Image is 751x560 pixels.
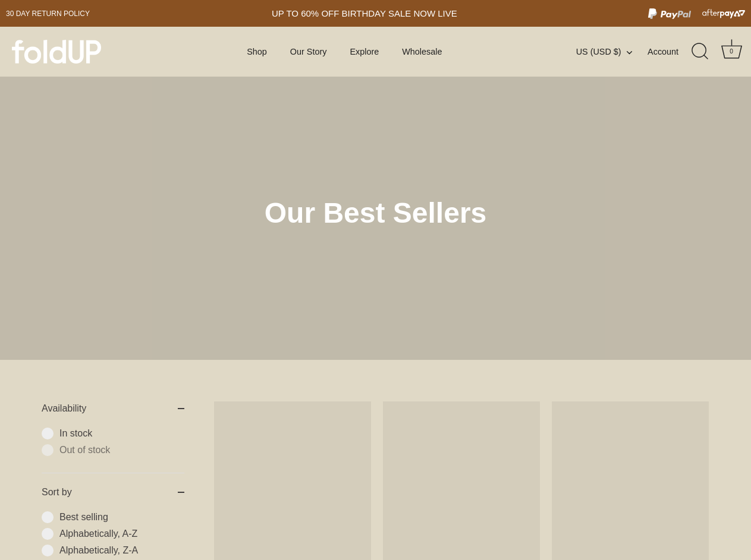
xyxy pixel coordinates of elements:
[6,7,90,21] a: 30 day Return policy
[59,444,184,456] span: Out of stock
[280,40,337,63] a: Our Story
[42,473,184,511] summary: Sort by
[392,40,453,63] a: Wholesale
[237,40,277,63] a: Shop
[165,195,587,240] h1: Our Best Sellers
[59,528,184,540] span: Alphabetically, A-Z
[59,511,184,523] span: Best selling
[648,45,690,59] a: Account
[59,428,184,439] span: In stock
[687,39,714,65] a: Search
[576,46,645,57] button: US (USD $)
[725,46,737,58] div: 0
[42,390,184,428] summary: Availability
[718,39,744,65] a: Cart
[340,40,389,63] a: Explore
[218,40,472,63] div: Primary navigation
[59,545,184,556] span: Alphabetically, Z-A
